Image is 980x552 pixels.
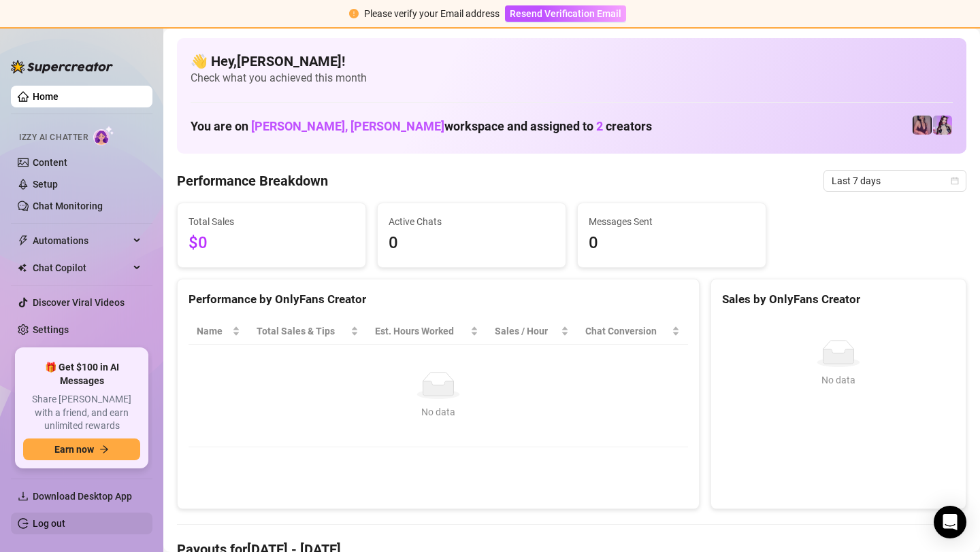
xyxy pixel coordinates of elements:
span: Sales / Hour [495,324,558,339]
span: calendar [951,177,959,185]
div: No data [728,373,949,387]
img: Lil [913,116,932,135]
span: Total Sales [189,214,355,229]
span: Automations [33,230,129,252]
img: AI Chatter [93,126,114,145]
a: Setup [33,179,58,190]
img: Chat Copilot [18,263,27,273]
th: Total Sales & Tips [248,318,367,345]
span: $0 [189,230,355,256]
th: Chat Conversion [577,318,688,345]
span: download [18,491,29,502]
a: Home [33,91,59,102]
span: Active Chats [389,214,555,229]
span: Izzy AI Chatter [19,131,88,144]
div: Open Intercom Messenger [934,506,966,538]
img: Kisa [933,116,952,135]
a: Settings [33,324,69,335]
button: Earn nowarrow-right [23,438,140,460]
th: Name [189,318,248,345]
h4: Performance Breakdown [177,171,328,190]
h4: 👋 Hey, [PERSON_NAME] ! [191,52,953,71]
span: Share [PERSON_NAME] with a friend, and earn unlimited rewards [23,393,140,433]
span: Chat Conversion [585,324,669,339]
img: logo-BBDzfeDw.svg [11,60,113,73]
span: 2 [596,119,603,133]
div: No data [202,404,674,419]
a: Discover Viral Videos [33,297,125,308]
span: Name [197,324,229,339]
a: Content [33,157,67,168]
span: Messages Sent [589,214,755,229]
span: Earn now [54,444,94,455]
span: Chat Copilot [33,257,129,279]
span: Last 7 days [832,171,958,191]
span: Total Sales & Tips [257,324,348,339]
span: exclamation-circle [349,9,359,18]
div: Est. Hours Worked [375,324,468,339]
span: Resend Verification Email [510,8,621,19]
span: Download Desktop App [33,491,132,502]
span: 0 [389,230,555,256]
span: arrow-right [99,445,109,454]
a: Log out [33,518,65,529]
button: Resend Verification Email [505,5,626,22]
span: 🎁 Get $100 in AI Messages [23,361,140,387]
h1: You are on workspace and assigned to creators [191,119,652,134]
div: Sales by OnlyFans Creator [722,290,955,309]
span: 0 [589,230,755,256]
th: Sales / Hour [487,318,577,345]
div: Please verify your Email address [364,6,500,21]
span: thunderbolt [18,235,29,246]
div: Performance by OnlyFans Creator [189,290,688,309]
a: Chat Monitoring [33,201,103,211]
span: [PERSON_NAME], [PERSON_NAME] [251,119,444,133]
span: Check what you achieved this month [191,71,953,86]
